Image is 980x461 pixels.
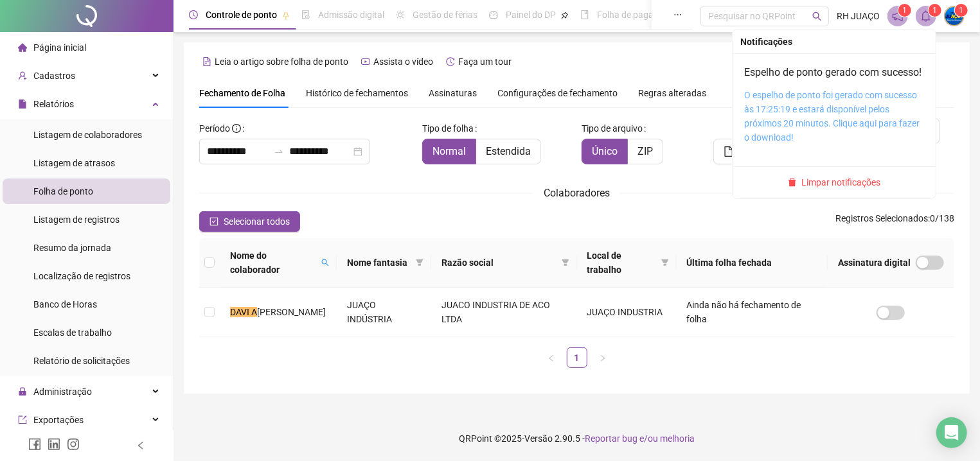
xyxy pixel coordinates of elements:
[955,4,968,17] sup: Atualize o seu contato no menu Meus Dados
[33,327,112,338] span: Escalas de trabalho
[33,356,130,366] span: Relatório de solicitações
[506,10,556,20] span: Painel do DP
[33,71,75,81] span: Cadastros
[33,130,142,140] span: Listagem de colaboradores
[432,145,466,157] span: Normal
[548,354,555,362] span: left
[230,248,316,277] span: Nome do colaborador
[33,158,115,168] span: Listagem de atrasos
[838,256,911,270] span: Assinatura digital
[18,43,27,52] span: home
[959,6,964,15] span: 1
[638,89,706,98] span: Regras alteradas
[920,10,932,22] span: bell
[18,71,27,80] span: user-add
[33,186,93,196] span: Folha de ponto
[18,387,27,396] span: lock
[33,387,92,397] span: Administração
[541,347,562,368] button: left
[230,307,257,317] mark: DAVI A
[597,10,679,20] span: Folha de pagamento
[724,146,734,157] span: file
[318,10,384,20] span: Admissão digital
[592,347,613,368] button: right
[585,433,695,444] span: Reportar bug e/ou melhoria
[413,253,426,272] span: filter
[788,178,797,187] span: delete
[677,238,828,288] th: Última folha fechada
[892,10,904,22] span: notification
[209,217,218,226] span: check-square
[206,10,277,20] span: Controle de ponto
[744,90,920,143] a: O espelho de ponto foi gerado com sucesso às 17:25:19 e estará disponível pelos próximos 20 minut...
[18,100,27,109] span: file
[592,347,613,368] li: Próxima página
[661,259,669,266] span: filter
[582,121,643,135] span: Tipo de arquivo
[835,211,954,232] span: : 0 / 138
[587,248,656,277] span: Local de trabalho
[783,175,886,190] button: Limpar notificações
[903,6,907,15] span: 1
[544,187,610,199] span: Colaboradores
[802,175,881,189] span: Limpar notificações
[33,271,130,281] span: Localização de registros
[835,213,928,223] span: Registros Selecionados
[567,347,587,368] li: 1
[33,243,111,253] span: Resumo da jornada
[441,256,557,270] span: Razão social
[67,438,80,451] span: instagram
[33,415,84,425] span: Exportações
[136,441,145,450] span: left
[489,10,498,19] span: dashboard
[580,10,589,19] span: book
[28,438,41,451] span: facebook
[33,42,86,53] span: Página inicial
[337,288,431,337] td: JUAÇO INDÚSTRIA
[306,88,408,98] span: Histórico de fechamentos
[446,57,455,66] span: history
[637,145,653,157] span: ZIP
[224,214,290,229] span: Selecionar todos
[215,57,348,67] span: Leia o artigo sobre folha de ponto
[199,88,285,98] span: Fechamento de Folha
[431,288,577,337] td: JUACO INDUSTRIA DE ACO LTDA
[416,259,423,266] span: filter
[936,417,967,448] div: Open Intercom Messenger
[561,12,569,19] span: pushpin
[744,66,922,78] a: Espelho de ponto gerado com sucesso!
[347,256,411,270] span: Nome fantasia
[945,6,964,26] img: 66582
[301,10,310,19] span: file-done
[274,146,284,157] span: swap-right
[898,4,911,17] sup: 1
[189,10,198,19] span: clock-circle
[929,4,941,17] sup: 1
[740,35,928,49] div: Notificações
[199,211,300,232] button: Selecionar todos
[933,6,938,15] span: 1
[373,57,433,67] span: Assista o vídeo
[33,99,74,109] span: Relatórios
[18,415,27,424] span: export
[458,57,512,67] span: Faça um tour
[577,288,677,337] td: JUAÇO INDUSTRIA
[687,300,801,324] span: Ainda não há fechamento de folha
[33,214,120,225] span: Listagem de registros
[282,12,290,19] span: pushpin
[274,146,284,157] span: to
[592,145,618,157] span: Único
[486,145,531,157] span: Estendida
[713,139,826,164] button: [PERSON_NAME]
[659,246,672,279] span: filter
[361,57,370,66] span: youtube
[257,307,326,317] span: [PERSON_NAME]
[429,89,477,98] span: Assinaturas
[321,259,329,266] span: search
[497,89,618,98] span: Configurações de fechamento
[319,246,332,279] span: search
[562,259,569,266] span: filter
[396,10,405,19] span: sun
[199,123,230,134] span: Período
[837,9,880,23] span: RH JUAÇO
